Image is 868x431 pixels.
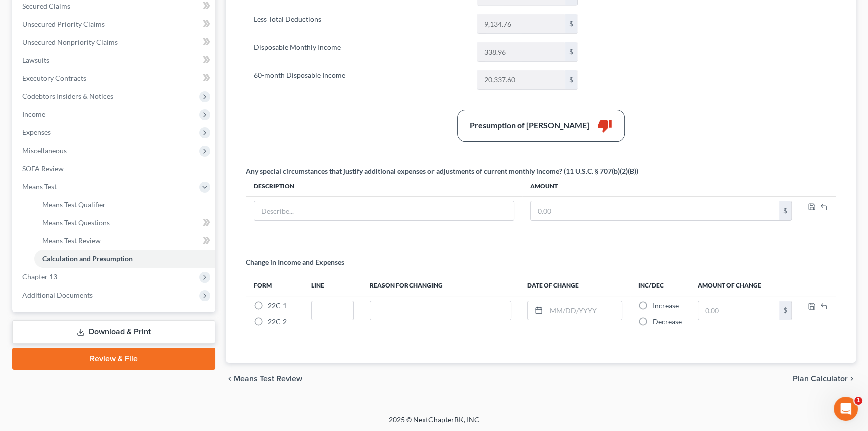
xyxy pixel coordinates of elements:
[690,275,800,296] th: Amount of Change
[226,375,234,383] i: chevron_left
[565,14,577,33] div: $
[22,2,70,10] span: Secured Claims
[793,375,856,383] button: Plan Calculator chevron_right
[834,397,858,421] iframe: Intercom live chat
[246,176,522,196] th: Description
[226,375,302,383] button: chevron_left Means Test Review
[362,275,520,296] th: Reason for Changing
[854,397,862,405] span: 1
[249,70,472,90] label: 60-month Disposable Income
[312,301,353,320] input: --
[246,275,303,296] th: Form
[22,56,49,64] span: Lawsuits
[42,218,110,227] span: Means Test Questions
[22,164,64,173] span: SOFA Review
[477,42,565,61] input: 0.00
[370,301,511,320] input: --
[22,38,118,46] span: Unsecured Nonpriority Claims
[698,301,779,320] input: 0.00
[793,375,848,383] span: Plan Calculator
[653,301,679,310] span: Increase
[653,317,682,326] span: Decrease
[268,317,287,326] span: 22C-2
[42,200,106,209] span: Means Test Qualifier
[14,15,215,33] a: Unsecured Priority Claims
[42,236,101,245] span: Means Test Review
[268,301,287,310] span: 22C-1
[34,250,215,268] a: Calculation and Presumption
[14,51,215,69] a: Lawsuits
[42,254,133,263] span: Calculation and Presumption
[22,182,57,191] span: Means Test
[254,201,514,220] input: Describe...
[22,20,105,28] span: Unsecured Priority Claims
[12,348,215,370] a: Review & File
[14,160,215,178] a: SOFA Review
[630,275,690,296] th: Inc/Dec
[848,375,856,383] i: chevron_right
[477,14,565,33] input: 0.00
[14,69,215,87] a: Executory Contracts
[22,291,93,299] span: Additional Documents
[779,301,791,320] div: $
[249,14,472,34] label: Less Total Deductions
[565,70,577,89] div: $
[22,146,67,155] span: Miscellaneous
[565,42,577,61] div: $
[522,176,800,196] th: Amount
[531,201,779,220] input: 0.00
[234,375,302,383] span: Means Test Review
[470,120,589,131] div: Presumption of [PERSON_NAME]
[22,272,57,281] span: Chapter 13
[22,92,113,100] span: Codebtors Insiders & Notices
[34,196,215,214] a: Means Test Qualifier
[22,110,45,118] span: Income
[779,201,791,220] div: $
[34,232,215,250] a: Means Test Review
[246,166,638,176] div: Any special circumstances that justify additional expenses or adjustments of current monthly inco...
[597,118,612,133] i: thumb_down
[22,74,86,82] span: Executory Contracts
[249,42,472,62] label: Disposable Monthly Income
[246,257,344,267] p: Change in Income and Expenses
[34,214,215,232] a: Means Test Questions
[477,70,565,89] input: 0.00
[12,320,215,344] a: Download & Print
[14,33,215,51] a: Unsecured Nonpriority Claims
[303,275,362,296] th: Line
[546,301,622,320] input: MM/DD/YYYY
[22,128,51,136] span: Expenses
[519,275,630,296] th: Date of Change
